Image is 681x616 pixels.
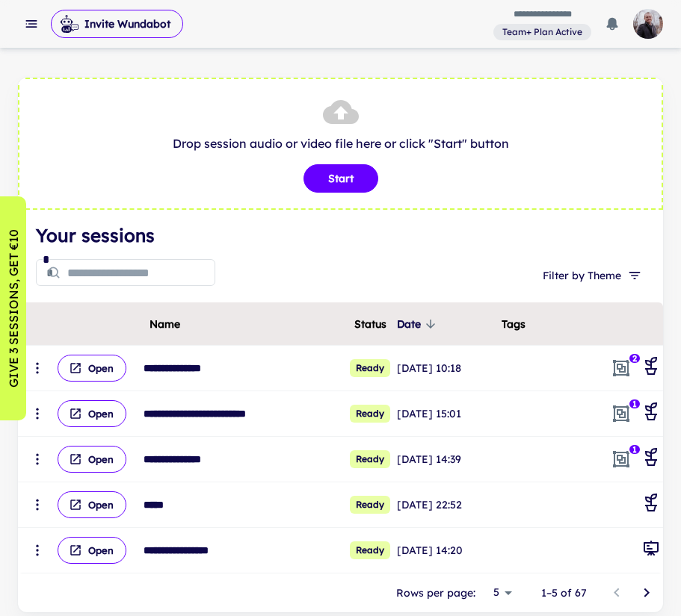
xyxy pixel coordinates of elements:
span: Ready [350,450,390,468]
button: Go to next page [632,578,662,608]
button: Start [303,164,378,193]
span: Ready [350,405,390,423]
span: 1 [628,398,641,410]
span: Ready [350,541,390,559]
span: Ready [350,496,390,514]
button: Open [58,400,126,427]
p: GIVE 3 SESSIONS, GET €10 [4,229,22,388]
td: [DATE] 10:18 [394,346,499,391]
span: Name [150,315,180,333]
h4: Your sessions [36,222,645,249]
span: Invite Wundabot to record a meeting [51,9,183,39]
span: Status [354,315,386,333]
span: 1 [628,444,641,455]
span: Tags [502,315,526,333]
span: In cohort: My client [608,446,635,473]
span: In cohort: sdfg [608,400,635,427]
span: 2 [628,352,641,364]
button: Open [58,355,126,382]
span: View and manage your current plan and billing details. [493,24,591,39]
button: Invite Wundabot [51,10,183,38]
td: [DATE] 15:01 [394,391,499,437]
div: 5 [481,582,517,603]
td: [DATE] 22:52 [394,482,499,528]
div: Coaching [642,402,660,425]
span: In 2 cohorts [608,355,635,382]
p: Drop session audio or video file here or click "Start" button [34,134,647,152]
span: Date [397,315,440,333]
span: Team+ Plan Active [496,25,588,39]
div: General Meeting [642,539,660,561]
button: Open [58,491,126,518]
div: scrollable content [18,302,663,573]
button: Open [58,537,126,564]
span: Ready [350,359,390,377]
td: [DATE] 14:39 [394,437,499,482]
td: [DATE] 14:20 [394,528,499,573]
div: Coaching [642,494,660,516]
div: Coaching [642,357,660,379]
div: Coaching [642,448,660,470]
button: Filter by Theme [537,262,645,289]
p: 1–5 of 67 [541,585,587,601]
a: View and manage your current plan and billing details. [493,22,591,41]
button: Open [58,446,126,473]
img: photoURL [633,9,663,39]
p: Rows per page: [396,585,475,601]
